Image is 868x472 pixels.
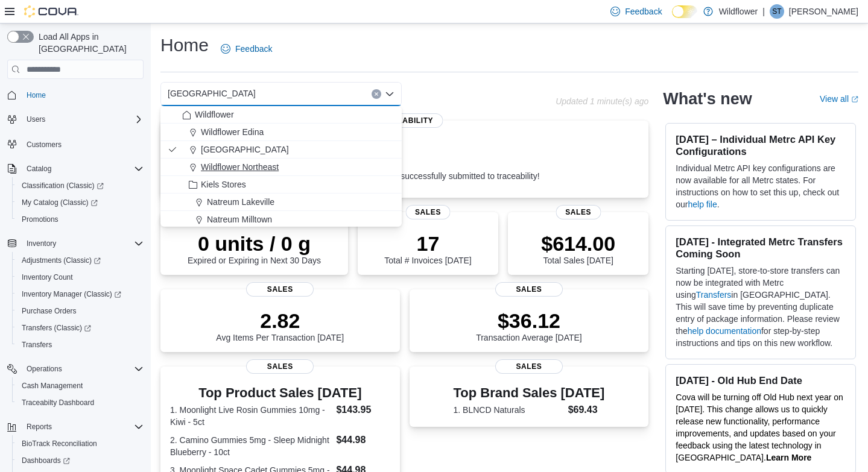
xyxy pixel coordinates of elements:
[22,112,144,127] span: Users
[772,4,781,19] span: ST
[676,392,843,462] span: Cova will be turning off Old Hub next year on [DATE]. This change allows us to quickly release ne...
[246,359,314,374] span: Sales
[851,96,858,103] svg: External link
[341,147,539,181] div: All invoices are successfully submitted to traceability!
[216,309,344,342] div: Avg Items Per Transaction [DATE]
[372,89,381,99] button: Clear input
[17,178,144,193] span: Classification (Classic)
[12,394,148,411] button: Traceabilty Dashboard
[22,381,83,391] span: Cash Management
[216,37,277,61] a: Feedback
[22,88,51,102] a: Home
[22,323,91,333] span: Transfers (Classic)
[160,124,402,141] button: Wildflower Edina
[201,143,289,156] span: [GEOGRAPHIC_DATA]
[384,231,471,265] div: Total # Invoices [DATE]
[556,205,601,219] span: Sales
[207,196,274,208] span: Natreum Lakeville
[2,135,148,153] button: Customers
[160,106,402,124] button: Wildflower
[17,436,102,451] a: BioTrack Reconciliation
[676,162,846,210] p: Individual Metrc API key configurations are now available for all Metrc states. For instructions ...
[2,160,148,177] button: Catalog
[22,198,98,207] span: My Catalog (Classic)
[766,453,811,462] a: Learn More
[170,386,390,400] h3: Top Product Sales [DATE]
[789,4,858,19] p: [PERSON_NAME]
[770,4,784,19] div: Sarah Tahir
[2,111,148,128] button: Users
[207,213,272,225] span: Natreum Milltown
[201,178,246,190] span: Kiels Stores
[170,404,331,428] dt: 1. Moonlight Live Rosin Gummies 10mg - Kiwi - 5ct
[336,403,390,417] dd: $143.95
[27,115,45,124] span: Users
[24,5,78,17] img: Cova
[696,290,732,300] a: Transfers
[762,4,765,19] p: |
[2,86,148,104] button: Home
[688,326,761,336] a: help documentation
[17,395,99,410] a: Traceabilty Dashboard
[17,379,87,393] a: Cash Management
[12,194,148,211] a: My Catalog (Classic)
[22,439,97,448] span: BioTrack Reconciliation
[22,87,144,102] span: Home
[22,181,104,190] span: Classification (Classic)
[366,113,443,128] span: Traceability
[22,306,77,316] span: Purchase Orders
[556,96,648,106] p: Updated 1 minute(s) ago
[27,422,52,432] span: Reports
[688,200,717,209] a: help file
[170,434,331,458] dt: 2. Camino Gummies 5mg - Sleep Midnight Blueberry - 10ct
[22,362,67,376] button: Operations
[12,252,148,269] a: Adjustments (Classic)
[12,319,148,336] a: Transfers (Classic)
[2,418,148,435] button: Reports
[17,453,144,468] span: Dashboards
[201,126,264,138] span: Wildflower Edina
[676,133,846,157] h3: [DATE] – Individual Metrc API Key Configurations
[22,398,94,407] span: Traceabilty Dashboard
[160,141,402,159] button: [GEOGRAPHIC_DATA]
[22,236,144,251] span: Inventory
[160,33,209,57] h1: Home
[820,94,858,104] a: View allExternal link
[17,436,144,451] span: BioTrack Reconciliation
[17,338,144,352] span: Transfers
[160,176,402,194] button: Kiels Stores
[17,287,126,301] a: Inventory Manager (Classic)
[676,374,846,386] h3: [DATE] - Old Hub End Date
[22,420,57,434] button: Reports
[17,253,106,268] a: Adjustments (Classic)
[17,287,144,301] span: Inventory Manager (Classic)
[168,86,256,101] span: [GEOGRAPHIC_DATA]
[12,336,148,353] button: Transfers
[22,162,144,176] span: Catalog
[17,338,57,352] a: Transfers
[188,231,321,265] div: Expired or Expiring in Next 30 Days
[34,31,144,55] span: Load All Apps in [GEOGRAPHIC_DATA]
[336,433,390,447] dd: $44.98
[476,309,582,333] p: $36.12
[27,140,62,149] span: Customers
[216,309,344,333] p: 2.82
[495,359,563,374] span: Sales
[246,282,314,297] span: Sales
[541,231,615,256] p: $614.00
[160,194,402,211] button: Natreum Lakeville
[195,109,234,121] span: Wildflower
[22,362,144,376] span: Operations
[22,256,101,265] span: Adjustments (Classic)
[2,235,148,252] button: Inventory
[625,5,662,17] span: Feedback
[663,89,752,109] h2: What's new
[22,340,52,350] span: Transfers
[12,377,148,394] button: Cash Management
[719,4,758,19] p: Wildflower
[17,304,81,318] a: Purchase Orders
[22,137,66,152] a: Customers
[27,239,56,248] span: Inventory
[672,5,697,18] input: Dark Mode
